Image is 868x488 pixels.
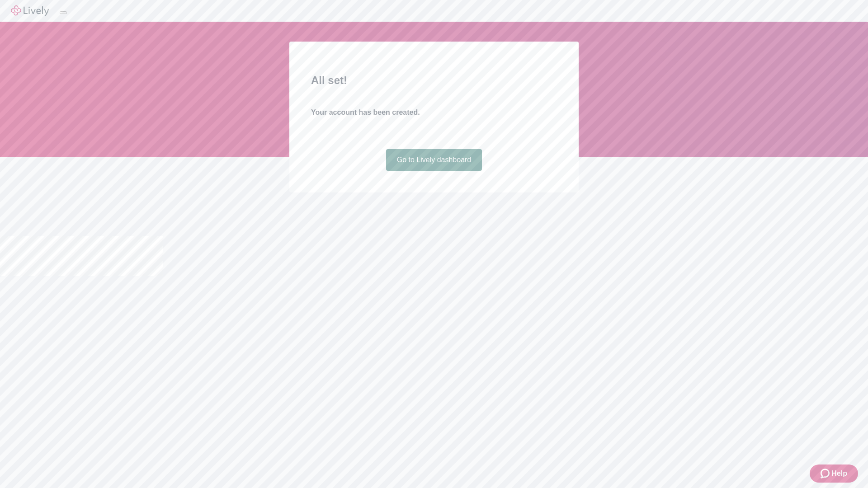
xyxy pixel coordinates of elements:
[311,72,557,89] h2: All set!
[11,5,49,16] img: Lively
[60,11,67,14] button: Log out
[311,107,557,118] h4: Your account has been created.
[831,468,847,479] span: Help
[810,465,858,483] button: Zendesk support iconHelp
[386,149,482,171] a: Go to Lively dashboard
[821,468,831,479] svg: Zendesk support icon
